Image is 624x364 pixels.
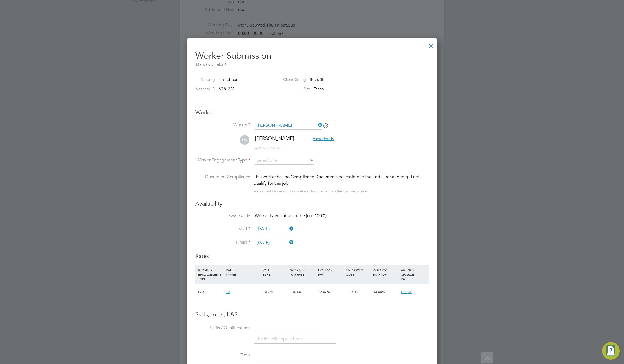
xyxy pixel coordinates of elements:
[219,86,235,91] span: V181228
[256,335,307,343] li: The list will appear here...
[254,174,429,187] div: This worker has no Compliance Documents accessible to the End Hirer and might not qualify for thi...
[255,121,322,130] input: Search for...
[261,265,289,279] div: RATE TYPE
[399,265,427,284] div: AGENCY CHARGE RATE
[195,213,250,218] label: Availability
[289,265,317,279] div: WORKER PAY RATE
[372,265,399,279] div: AGENCY MARKUP
[219,77,237,82] span: 1 x Labour
[195,325,250,331] label: Skills / Qualifications
[193,86,215,91] label: Vacancy ID
[254,188,368,195] div: You can edit access to this worker’s documents from their worker profile.
[195,62,429,68] div: Mandatory Fields
[318,289,330,294] span: 12.07%
[195,157,250,163] label: Worker Engagement Type
[195,311,429,318] h3: Skills, tools, H&S
[255,157,314,165] input: Select one
[197,284,225,300] div: PAYE
[373,289,385,294] span: 13.00%
[197,265,225,284] div: WORKER ENGAGEMENT TYPE
[255,146,280,150] span: 07525966029
[261,284,289,300] div: Hourly
[289,284,317,300] div: £10.00
[226,289,230,294] span: 10
[195,200,429,207] h3: Availability
[255,146,259,150] span: m:
[344,265,372,279] div: EMPLOYER COST
[195,46,429,68] h2: Worker Submission
[279,86,310,91] label: Site
[346,289,358,294] span: 13.00%
[314,86,324,91] span: Tesco
[195,109,429,116] h3: Worker
[195,226,250,232] label: Start
[255,239,294,247] input: Select one
[401,289,412,294] span: £14.31
[195,240,250,245] label: Finish
[240,135,249,145] span: FW
[225,265,261,279] div: RATE NAME
[602,342,620,360] button: Engage Resource Center
[255,135,294,141] span: [PERSON_NAME]
[195,174,250,194] label: Document Compliance
[195,352,250,358] label: Tools
[195,252,429,260] h3: Rates
[195,122,250,128] label: Worker
[317,265,344,279] div: HOLIDAY PAY
[279,77,306,82] label: Client Config
[313,136,334,141] span: View details
[193,77,215,82] label: Vacancy
[310,77,324,82] span: Bovis SE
